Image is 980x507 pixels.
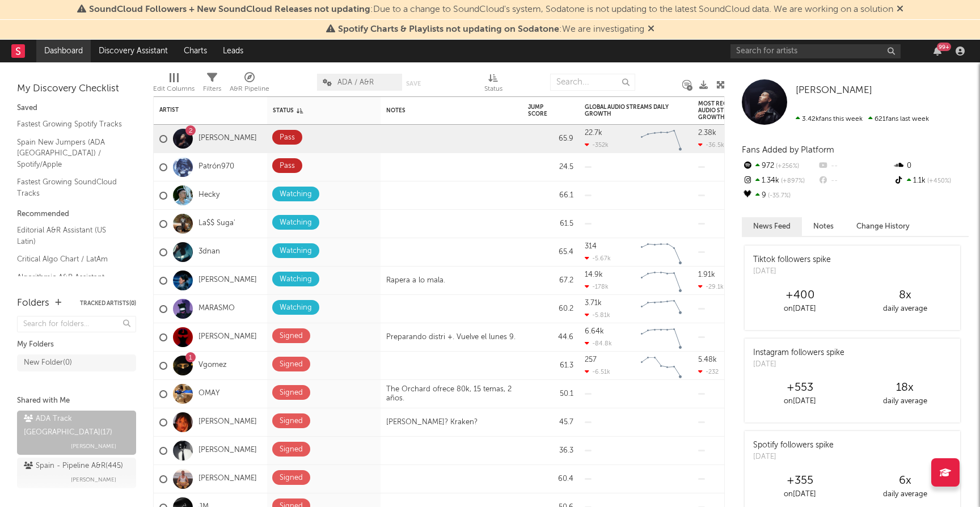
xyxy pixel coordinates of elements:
[550,74,635,91] input: Search...
[17,411,136,455] a: ADA Track [GEOGRAPHIC_DATA](17)[PERSON_NAME]
[153,82,195,96] div: Edit Columns
[230,68,269,101] div: A&R Pipeline
[159,107,244,113] div: Artist
[698,283,724,290] div: -29.1k
[774,163,799,170] span: +256 %
[198,474,257,484] a: [PERSON_NAME]
[742,174,817,188] div: 1.34k
[585,340,612,347] div: -84.8k
[203,68,221,101] div: Filters
[528,274,573,288] div: 67.2
[698,271,715,278] div: 1.91k
[17,316,136,332] input: Search for folders...
[71,473,116,487] span: [PERSON_NAME]
[280,386,303,400] div: Signed
[280,329,303,343] div: Signed
[484,82,502,96] div: Status
[71,440,116,453] span: [PERSON_NAME]
[893,159,969,174] div: 0
[585,356,597,364] div: 257
[897,5,903,14] span: Dismiss
[198,191,219,200] a: Hecky
[636,352,687,380] svg: Chart title
[280,358,303,371] div: Signed
[17,297,49,310] div: Folders
[742,217,802,236] button: News Feed
[528,387,573,401] div: 50.1
[742,188,817,203] div: 9
[203,82,221,96] div: Filters
[80,301,136,306] button: Tracked Artists(0)
[636,323,687,352] svg: Chart title
[280,159,295,173] div: Pass
[198,446,257,455] a: [PERSON_NAME]
[337,79,374,86] span: ADA / A&R
[198,361,227,370] a: Vgomez
[381,333,521,342] div: Preparando distri +. Vuelve el lunes 9.
[698,141,724,149] div: -36.5k
[89,5,370,14] span: SoundCloud Followers + New SoundCloud Releases not updating
[17,394,136,408] div: Shared with Me
[796,116,863,122] span: 3.42k fans this week
[17,338,136,352] div: My Folders
[198,276,257,285] a: [PERSON_NAME]
[36,40,91,62] a: Dashboard
[753,266,831,277] div: [DATE]
[585,299,602,307] div: 3.71k
[528,416,573,429] div: 45.7
[198,304,235,314] a: MARASMO
[937,43,951,51] div: 99 +
[338,25,644,34] span: : We are investigating
[845,217,921,236] button: Change History
[747,302,852,316] div: on [DATE]
[528,302,573,316] div: 60.2
[817,174,893,188] div: --
[230,82,269,96] div: A&R Pipeline
[585,328,604,335] div: 6.64k
[280,273,312,286] div: Watching
[528,444,573,458] div: 36.3
[742,146,834,154] span: Fans Added by Platform
[796,85,872,96] a: [PERSON_NAME]
[89,5,893,14] span: : Due to a change to SoundCloud's system, Sodatone is not updating to the latest SoundCloud data....
[585,255,611,262] div: -5.67k
[24,459,123,473] div: Spain - Pipeline A&R ( 445 )
[381,418,483,427] div: [PERSON_NAME]? Kraken?
[585,271,603,278] div: 14.9k
[817,159,893,174] div: --
[753,347,844,359] div: Instagram followers spike
[280,301,312,315] div: Watching
[280,131,295,145] div: Pass
[779,178,805,184] span: +897 %
[24,412,126,440] div: ADA Track [GEOGRAPHIC_DATA] ( 17 )
[730,44,901,58] input: Search for artists
[636,267,687,295] svg: Chart title
[528,189,573,202] div: 66.1
[273,107,347,114] div: Status
[198,134,257,143] a: [PERSON_NAME]
[852,289,957,302] div: 8 x
[926,178,951,184] span: +450 %
[17,82,136,96] div: My Discovery Checklist
[484,68,502,101] div: Status
[338,25,559,34] span: Spotify Charts & Playlists not updating on Sodatone
[528,331,573,344] div: 44.6
[648,25,654,34] span: Dismiss
[698,129,716,137] div: 2.38k
[198,417,257,427] a: [PERSON_NAME]
[585,243,597,250] div: 314
[91,40,176,62] a: Discovery Assistant
[17,253,125,265] a: Critical Algo Chart / LatAm
[24,356,72,370] div: New Folder ( 0 )
[406,81,421,87] button: Save
[17,458,136,488] a: Spain - Pipeline A&R(445)[PERSON_NAME]
[528,160,573,174] div: 24.5
[747,474,852,488] div: +355
[747,289,852,302] div: +400
[381,276,451,285] div: Rapera a lo mala.
[198,332,257,342] a: [PERSON_NAME]
[698,100,783,121] div: Most Recent Track Global Audio Streams Daily Growth
[198,247,220,257] a: 3dnan
[198,219,235,229] a: La$$ Suga'
[753,451,834,463] div: [DATE]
